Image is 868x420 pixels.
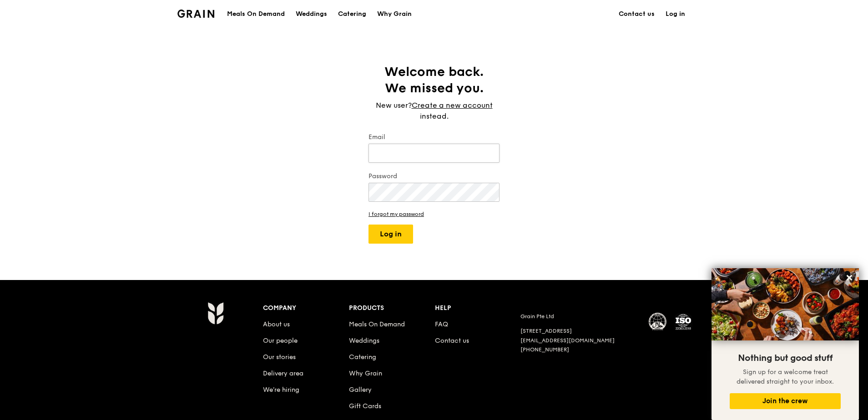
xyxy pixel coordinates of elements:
[377,0,412,28] div: Why Grain
[333,0,372,28] a: Catering
[376,101,412,110] span: New user?
[368,211,500,217] a: I forgot my password
[368,225,413,244] button: Log in
[420,112,449,120] span: instead.
[372,0,417,28] a: Why Grain
[177,10,214,18] img: Grain
[412,100,493,111] a: Create a new account
[263,386,299,394] a: We’re hiring
[660,0,691,28] a: Log in
[263,353,296,361] a: Our stories
[349,302,435,315] div: Products
[263,337,298,345] a: Our people
[842,270,857,285] button: Close
[349,337,379,345] a: Weddings
[368,133,500,142] label: Email
[712,268,859,340] img: DSC07876-Edit02-Large.jpeg
[674,313,692,331] img: ISO Certified
[613,0,660,28] a: Contact us
[227,0,285,28] div: Meals On Demand
[263,370,303,377] a: Delivery area
[349,402,381,410] a: Gift Cards
[290,0,333,28] a: Weddings
[738,353,833,364] span: Nothing but good stuff
[349,386,372,394] a: Gallery
[520,346,569,353] a: [PHONE_NUMBER]
[649,313,667,331] img: MUIS Halal Certified
[349,370,382,377] a: Why Grain
[368,172,500,181] label: Password
[349,320,405,328] a: Meals On Demand
[435,337,469,345] a: Contact us
[520,337,615,344] a: [EMAIL_ADDRESS][DOMAIN_NAME]
[737,368,834,385] span: Sign up for a welcome treat delivered straight to your inbox.
[520,327,638,335] div: [STREET_ADDRESS]
[435,302,521,315] div: Help
[520,313,638,320] div: Grain Pte Ltd
[338,0,366,28] div: Catering
[296,0,327,28] div: Weddings
[263,302,349,315] div: Company
[368,64,500,96] h1: Welcome back. We missed you.
[207,302,223,325] img: Grain
[730,393,841,409] button: Join the crew
[263,320,290,328] a: About us
[349,353,376,361] a: Catering
[435,320,448,328] a: FAQ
